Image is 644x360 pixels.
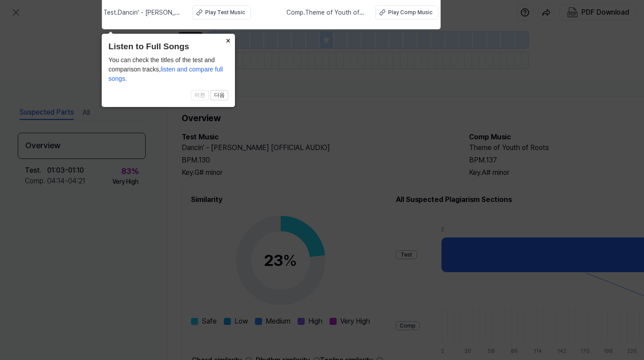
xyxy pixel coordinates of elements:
span: Test . Dancin' - [PERSON_NAME] [OFFICIAL AUDIO] [103,8,182,17]
button: Close [221,34,235,46]
div: Play Comp Music [388,8,433,16]
button: 다음 [211,90,228,101]
div: You can check the titles of the test and comparison tracks, [108,55,228,83]
span: listen and compare full songs. [108,66,223,82]
div: Play Test Music [205,8,245,16]
span: Comp . Theme of Youth of Roots [286,8,365,17]
header: Listen to Full Songs [108,40,228,53]
button: Play Comp Music [375,5,438,20]
button: Play Test Music [192,5,251,20]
